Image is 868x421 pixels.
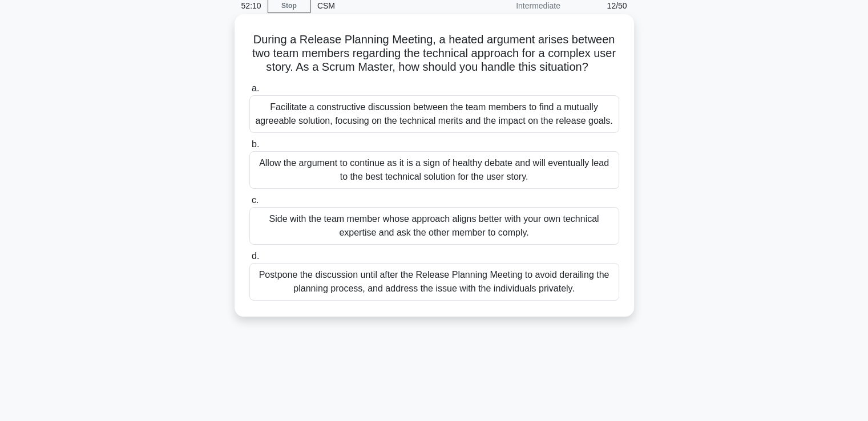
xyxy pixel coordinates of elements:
span: a. [252,83,259,93]
div: Side with the team member whose approach aligns better with your own technical expertise and ask ... [249,207,619,245]
span: d. [252,251,259,261]
div: Postpone the discussion until after the Release Planning Meeting to avoid derailing the planning ... [249,263,619,301]
span: c. [252,195,259,205]
h5: During a Release Planning Meeting, a heated argument arises between two team members regarding th... [248,33,620,75]
div: Facilitate a constructive discussion between the team members to find a mutually agreeable soluti... [249,95,619,133]
div: Allow the argument to continue as it is a sign of healthy debate and will eventually lead to the ... [249,151,619,189]
span: b. [252,139,259,149]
